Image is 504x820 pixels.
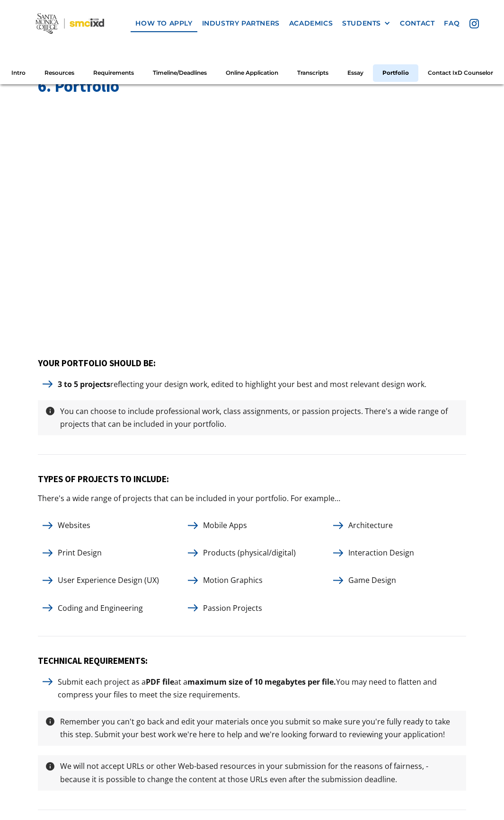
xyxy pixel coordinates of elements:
a: Academics [284,15,337,32]
a: Online Application [216,64,288,82]
p: Submit each project as a at a You may need to flatten and compress your files to meet the size re... [53,676,466,701]
p: User Experience Design (UX) [53,574,164,587]
a: Resources [35,64,84,82]
a: how to apply [131,15,197,32]
strong: PDF file [146,677,174,687]
iframe: SMc IxD: Video 6 Portfolio requirements [38,98,466,338]
p: Passion Projects [198,602,267,615]
a: contact [395,15,439,32]
a: faq [439,15,464,32]
strong: maximum size of 10 megabytes per file. [187,677,336,687]
p: Motion Graphics [198,574,267,587]
div: STUDENTS [342,19,381,27]
p: Interaction Design [344,547,419,559]
h5: YOUR PORTFOLIO SHOULD BE: [38,358,466,369]
p: Products (physical/digital) [198,547,301,559]
a: Timeline/Deadlines [143,64,216,82]
a: Portfolio [373,64,418,82]
strong: 3 to 5 projects [58,379,110,389]
h5: TYPES OF PROJECTS TO INCLUDE: [38,474,466,485]
h5: TECHNICAL REQUIREMENTS: [38,655,466,666]
a: Transcripts [288,64,338,82]
p: Mobile Apps [198,519,252,532]
p: Print Design [53,547,106,559]
p: You can choose to include professional work, class assignments, or passion projects. There's a wi... [55,405,464,431]
p: Remember you can't go back and edit your materials once you submit so make sure you're fully read... [55,715,464,741]
img: Santa Monica College - SMC IxD logo [35,13,104,34]
p: Coding and Engineering [53,602,148,615]
a: industry partners [197,15,284,32]
h2: 6. Portfolio [38,75,466,98]
p: Game Design [344,574,401,587]
a: Requirements [84,64,143,82]
p: Websites [53,519,95,532]
div: STUDENTS [342,19,390,27]
a: Essay [338,64,373,82]
img: icon - instagram [469,19,479,28]
a: Contact IxD Counselor [418,64,503,82]
p: We will not accept URLs or other Web-based resources in your submission for the reasons of fairne... [55,760,464,785]
p: There's a wide range of projects that can be included in your portfolio. For example… [38,492,340,505]
p: Architecture [344,519,398,532]
a: Intro [2,64,35,82]
p: reflecting your design work, edited to highlight your best and most relevant design work. [53,378,431,391]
